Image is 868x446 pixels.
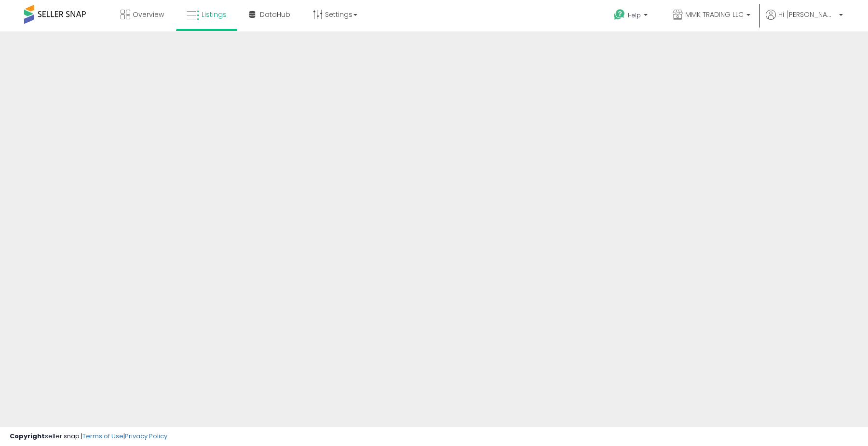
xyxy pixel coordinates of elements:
[685,10,744,19] span: MMK TRADING LLC
[10,432,45,441] strong: Copyright
[613,9,625,21] i: Get Help
[125,432,167,441] a: Privacy Policy
[628,11,641,19] span: Help
[606,1,657,31] a: Help
[202,10,227,19] span: Listings
[260,10,290,19] span: DataHub
[766,10,843,31] a: Hi [PERSON_NAME]
[82,432,123,441] a: Terms of Use
[778,10,836,19] span: Hi [PERSON_NAME]
[133,10,164,19] span: Overview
